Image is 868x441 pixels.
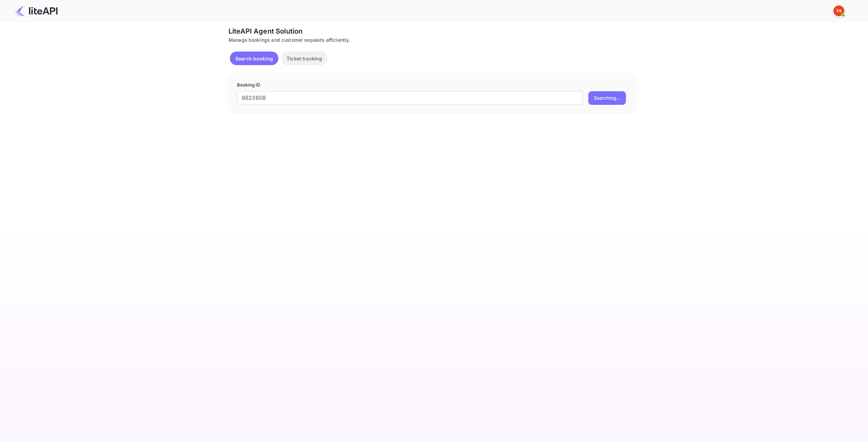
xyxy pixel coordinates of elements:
button: Searching... [588,91,626,105]
p: Ticket tracking [287,55,322,62]
img: Yandex Support [833,5,844,16]
p: Booking ID [237,82,627,89]
input: Enter Booking ID (e.g., 63782194) [237,91,583,105]
div: Manage bookings and customer requests efficiently. [229,36,635,43]
img: LiteAPI Logo [15,5,58,16]
p: Search booking [235,55,273,62]
div: LiteAPI Agent Solution [229,26,635,36]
